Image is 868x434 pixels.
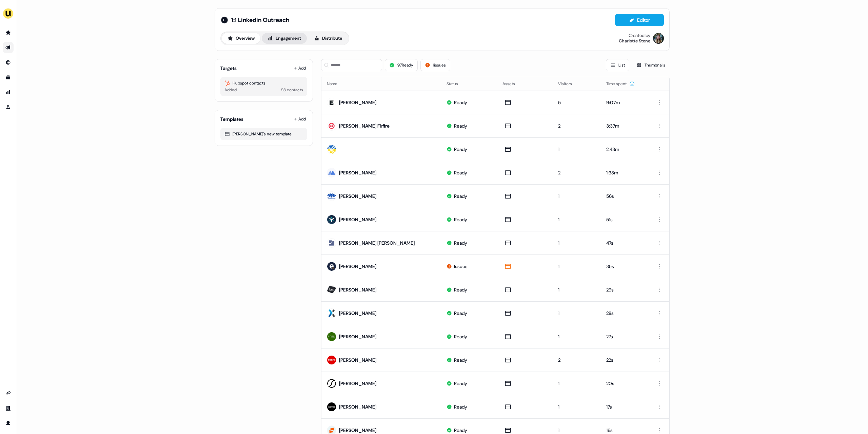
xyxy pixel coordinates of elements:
[339,240,415,246] div: [PERSON_NAME] [PERSON_NAME]
[262,33,307,44] button: Engagement
[454,380,467,387] div: Ready
[231,16,289,24] span: 1:1 Linkedin Outreach
[292,63,307,73] button: Add
[558,216,595,223] div: 1
[385,59,418,71] button: 97Ready
[629,33,650,38] div: Created by
[339,216,376,223] div: [PERSON_NAME]
[606,99,642,106] div: 9:07m
[3,87,14,98] a: Go to attribution
[615,14,664,26] button: Editor
[3,72,14,83] a: Go to templates
[558,286,595,293] div: 1
[339,427,376,434] div: [PERSON_NAME]
[454,263,468,270] div: Issues
[339,169,376,176] div: [PERSON_NAME]
[606,403,642,410] div: 17s
[558,193,595,200] div: 1
[606,263,642,270] div: 35s
[281,87,303,93] div: 98 contacts
[558,380,595,387] div: 1
[339,333,376,340] div: [PERSON_NAME]
[558,310,595,317] div: 1
[558,78,580,90] button: Visitors
[292,114,307,124] button: Add
[420,59,450,71] button: 1issues
[454,122,467,129] div: Ready
[558,146,595,153] div: 1
[558,333,595,340] div: 1
[308,33,348,44] button: Distribute
[615,17,664,24] a: Editor
[454,240,467,246] div: Ready
[339,403,376,410] div: [PERSON_NAME]
[606,240,642,246] div: 47s
[606,216,642,223] div: 51s
[606,59,629,71] button: List
[558,99,595,106] div: 5
[454,169,467,176] div: Ready
[327,78,346,90] button: Name
[3,418,14,429] a: Go to profile
[454,333,467,340] div: Ready
[454,193,467,200] div: Ready
[606,310,642,317] div: 28s
[606,122,642,129] div: 3:37m
[220,116,243,122] div: Templates
[339,122,390,129] div: [PERSON_NAME] Firfire
[558,169,595,176] div: 2
[606,286,642,293] div: 29s
[339,263,376,270] div: [PERSON_NAME]
[558,240,595,246] div: 1
[3,388,14,399] a: Go to integrations
[454,216,467,223] div: Ready
[632,59,670,71] button: Thumbnails
[454,310,467,317] div: Ready
[339,310,376,317] div: [PERSON_NAME]
[606,146,642,153] div: 2:43m
[220,65,237,72] div: Targets
[606,78,635,90] button: Time spent
[619,38,650,44] div: Charlotte Stone
[3,27,14,38] a: Go to prospects
[606,380,642,387] div: 20s
[454,427,467,434] div: Ready
[558,122,595,129] div: 2
[454,146,467,153] div: Ready
[222,33,260,44] button: Overview
[558,403,595,410] div: 1
[606,357,642,363] div: 22s
[3,57,14,68] a: Go to Inbound
[339,286,376,293] div: [PERSON_NAME]
[606,193,642,200] div: 56s
[606,427,642,434] div: 16s
[339,193,376,200] div: [PERSON_NAME]
[653,33,664,44] img: Charlotte
[224,131,303,137] div: [PERSON_NAME]'s new template
[224,87,237,93] div: Added
[454,403,467,410] div: Ready
[3,102,14,113] a: Go to experiments
[558,263,595,270] div: 1
[3,42,14,53] a: Go to outbound experience
[454,357,467,363] div: Ready
[339,99,376,106] div: [PERSON_NAME]
[339,380,376,387] div: [PERSON_NAME]
[454,286,467,293] div: Ready
[224,80,303,87] div: Hubspot contacts
[447,78,466,90] button: Status
[3,403,14,414] a: Go to team
[558,357,595,363] div: 2
[339,357,376,363] div: [PERSON_NAME]
[497,77,553,91] th: Assets
[606,333,642,340] div: 27s
[454,99,467,106] div: Ready
[606,169,642,176] div: 1:33m
[558,427,595,434] div: 1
